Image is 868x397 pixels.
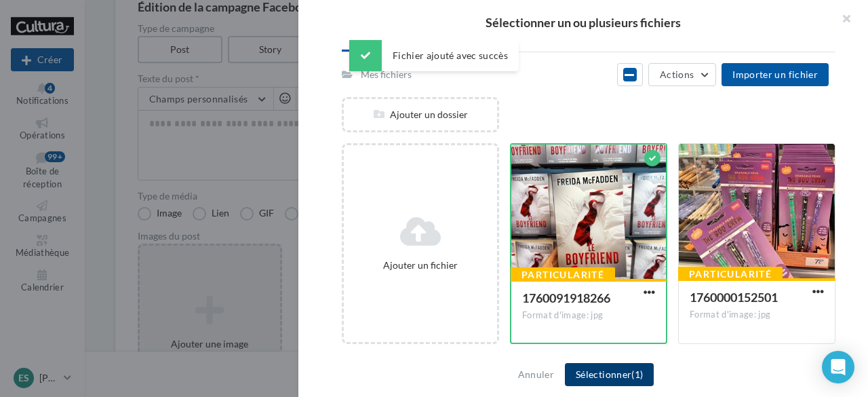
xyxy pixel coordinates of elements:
button: Importer un fichier [722,63,829,86]
h2: Sélectionner un ou plusieurs fichiers [320,16,846,29]
button: Actions [648,63,716,86]
button: Sélectionner(1) [565,363,654,386]
button: Annuler [513,366,559,383]
span: Actions [660,69,694,80]
div: Fichier ajouté avec succès [349,40,519,71]
span: 1760091918266 [522,290,610,305]
div: Ajouter un fichier [349,259,492,272]
div: Particularité [678,267,783,282]
div: Particularité [511,267,615,282]
div: Format d'image: jpg [522,309,655,322]
div: Open Intercom Messenger [822,351,854,383]
div: Format d'image: jpg [690,309,824,321]
span: (1) [631,368,643,380]
span: 1760000152501 [690,290,778,305]
div: Ajouter un dossier [344,108,497,121]
span: Importer un fichier [732,69,818,80]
